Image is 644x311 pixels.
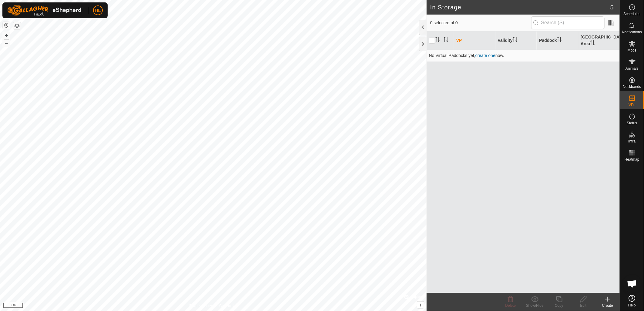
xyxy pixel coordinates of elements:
[3,40,10,47] button: –
[531,16,605,29] input: Search (S)
[623,12,640,16] span: Schedules
[557,38,562,43] p-sorticon: Activate to sort
[629,103,635,107] span: VPs
[13,22,21,29] button: Map Layers
[427,49,620,62] td: No Virtual Paddocks yet, now.
[628,303,636,307] span: Help
[620,293,644,309] a: Help
[417,302,424,308] button: i
[430,20,531,26] span: 0 selected of 0
[571,303,595,308] div: Edit
[420,302,421,307] span: i
[505,303,516,308] span: Delete
[626,67,639,70] span: Animals
[610,3,614,12] span: 5
[495,32,537,50] th: Validity
[547,303,571,308] div: Copy
[475,53,495,58] a: create one
[219,303,237,309] a: Contact Us
[189,303,212,309] a: Privacy Policy
[627,121,637,125] span: Status
[95,7,101,14] span: HE
[435,38,440,43] p-sorticon: Activate to sort
[523,303,547,308] div: Show/Hide
[537,32,578,50] th: Paddock
[3,32,10,39] button: +
[430,4,610,11] h2: In Storage
[444,38,448,43] p-sorticon: Activate to sort
[454,32,495,50] th: VP
[3,22,10,29] button: Reset Map
[7,5,83,16] img: Gallagher Logo
[623,275,641,293] a: Open chat
[578,32,620,50] th: [GEOGRAPHIC_DATA] Area
[628,48,636,52] span: Mobs
[625,158,639,161] span: Heatmap
[623,85,641,89] span: Neckbands
[628,139,636,143] span: Infra
[590,41,595,46] p-sorticon: Activate to sort
[513,38,518,43] p-sorticon: Activate to sort
[622,30,642,34] span: Notifications
[595,303,620,308] div: Create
